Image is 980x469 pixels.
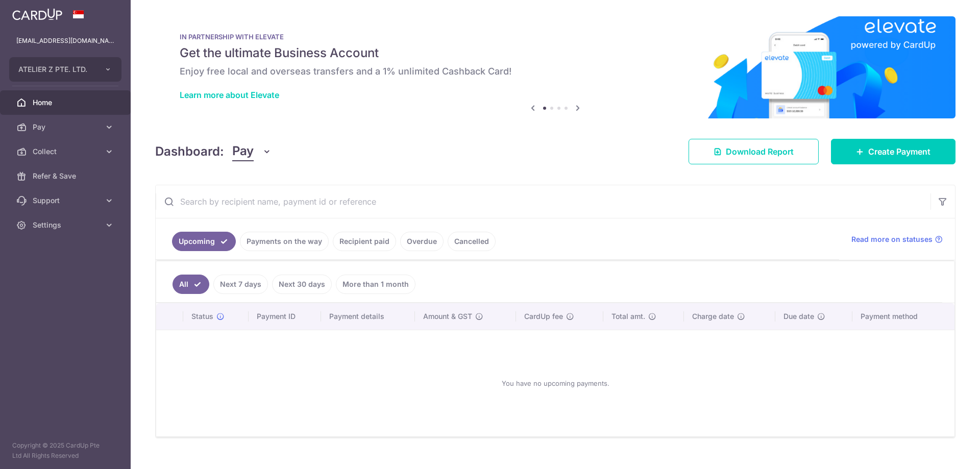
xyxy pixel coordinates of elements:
[18,64,94,75] span: ATELIER Z PTE. LTD.
[852,303,954,330] th: Payment method
[33,122,100,132] span: Pay
[155,16,955,118] img: Renovation banner
[321,303,415,330] th: Payment details
[831,139,955,164] a: Create Payment
[180,90,279,100] a: Learn more about Elevate
[232,142,254,161] span: Pay
[33,171,100,181] span: Refer & Save
[240,232,329,251] a: Payments on the way
[33,220,100,230] span: Settings
[33,146,100,157] span: Collect
[16,36,114,46] p: [EMAIL_ADDRESS][DOMAIN_NAME]
[272,275,332,294] a: Next 30 days
[232,142,272,161] button: Pay
[168,338,942,428] div: You have no upcoming payments.
[611,311,645,322] span: Total amt.
[868,145,930,158] span: Create Payment
[172,232,236,251] a: Upcoming
[12,8,62,20] img: CardUp
[180,45,931,61] h5: Get the ultimate Business Account
[851,234,933,244] span: Read more on statuses
[155,142,224,161] h4: Dashboard:
[851,234,943,244] a: Read more on statuses
[180,65,931,78] h6: Enjoy free local and overseas transfers and a 1% unlimited Cashback Card!
[33,97,100,108] span: Home
[333,232,396,251] a: Recipient paid
[524,311,563,322] span: CardUp fee
[726,145,794,158] span: Download Report
[33,195,100,206] span: Support
[400,232,444,251] a: Overdue
[448,232,496,251] a: Cancelled
[692,311,734,322] span: Charge date
[191,311,213,322] span: Status
[173,275,209,294] a: All
[180,33,931,41] p: IN PARTNERSHIP WITH ELEVATE
[213,275,268,294] a: Next 7 days
[423,311,472,322] span: Amount & GST
[156,185,930,218] input: Search by recipient name, payment id or reference
[249,303,321,330] th: Payment ID
[783,311,814,322] span: Due date
[336,275,415,294] a: More than 1 month
[689,139,819,164] a: Download Report
[9,57,121,82] button: ATELIER Z PTE. LTD.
